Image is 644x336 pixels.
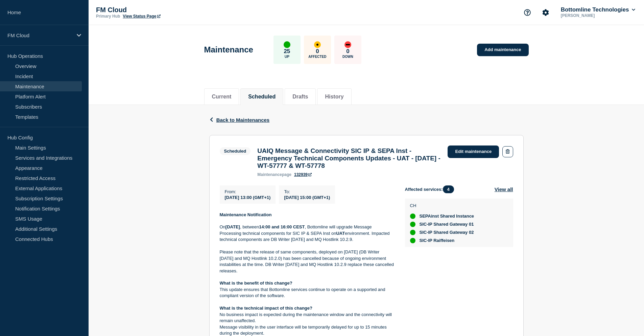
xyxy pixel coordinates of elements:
button: Support [520,5,534,20]
div: up [410,214,415,219]
span: SIC-IP Shared Gateway 01 [420,222,474,227]
p: This update ensures that Bottomline services continue to operate on a supported and compliant ver... [220,287,394,299]
p: [PERSON_NAME] [559,13,630,18]
strong: UAT [336,231,345,236]
a: View Status Page [123,14,160,19]
p: 0 [346,48,349,55]
div: up [410,222,415,227]
p: 0 [316,48,319,55]
span: Back to Maintenances [216,117,270,123]
p: On , between , Bottomline will upgrade Message Processing technical components for SIC IP & SEPA ... [220,224,394,243]
p: FM Cloud [96,6,231,14]
span: maintenance [257,172,282,177]
button: Drafts [292,94,308,100]
p: FM Cloud [7,32,72,38]
p: Primary Hub [96,14,120,19]
span: SIC-IP Raiffeisen [420,238,455,243]
strong: 14:00 and 16:00 CEST [259,224,305,229]
a: 132939 [294,172,312,177]
span: Scheduled [220,147,251,155]
button: View all [495,185,513,193]
p: Down [342,55,353,59]
button: History [325,94,343,100]
button: Bottomline Technologies [559,6,637,13]
div: up [410,238,415,243]
button: Current [212,94,232,100]
p: No business impact is expected during the maintenance window and the connectivity will remain una... [220,312,394,324]
p: 25 [284,48,290,55]
span: Affected services: [405,185,457,193]
a: Edit maintenance [448,145,499,158]
p: Up [285,55,289,59]
div: down [344,41,351,48]
div: up [284,41,290,48]
a: Add maintenance [477,44,528,56]
p: From : [225,189,271,194]
button: Scheduled [248,94,276,100]
h3: UAIQ Message & Connectivity SIC IP & SEPA Inst - Emergency Technical Components Updates - UAT - [... [257,147,441,170]
p: page [257,172,291,177]
strong: What is the benefit of this change? [220,281,292,286]
p: CH [410,203,474,208]
h1: Maintenance [204,45,253,54]
p: To : [284,189,330,194]
strong: What is the technical impact of this change? [220,306,313,311]
span: 4 [443,185,454,193]
p: Please note that the release of same components, deployed on [DATE] (DB Writer [DATE] and MQ Host... [220,249,394,274]
span: [DATE] 15:00 (GMT+1) [284,195,330,200]
strong: [DATE] [225,224,240,229]
p: Affected [308,55,326,59]
button: Back to Maintenances [209,117,270,123]
div: affected [314,41,321,48]
strong: Maintenance Notification [220,212,272,217]
button: Account settings [539,5,553,20]
span: SIC-IP Shared Gateway 02 [420,230,474,235]
span: SEPAinst Shared Instance [420,214,474,219]
div: up [410,230,415,235]
span: [DATE] 13:00 (GMT+1) [225,195,271,200]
